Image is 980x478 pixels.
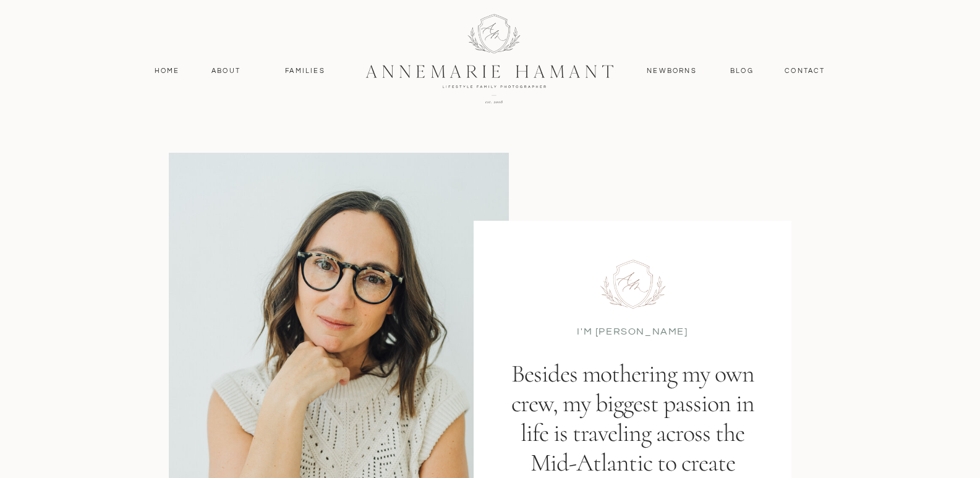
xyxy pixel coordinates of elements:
a: Newborns [642,66,702,77]
a: Families [278,66,333,77]
a: About [208,66,244,77]
a: Blog [728,66,757,77]
p: I'M [PERSON_NAME] [577,325,689,337]
a: Home [149,66,185,77]
a: contact [778,66,832,77]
